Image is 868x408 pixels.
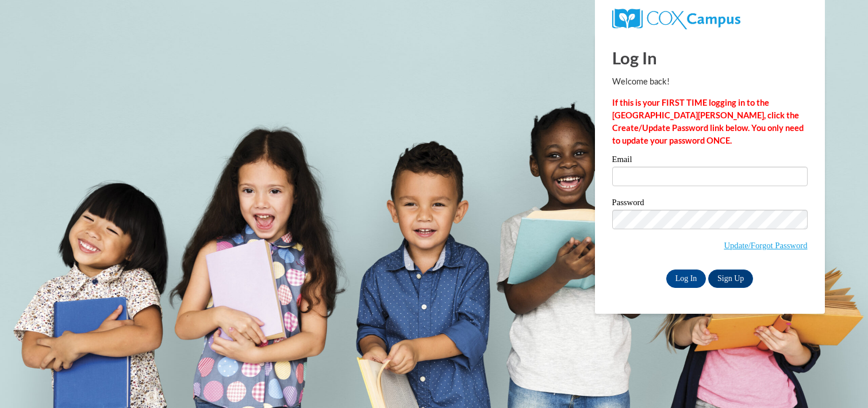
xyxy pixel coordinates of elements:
h1: Log In [612,46,808,70]
a: Update/Forgot Password [724,241,807,250]
input: Log In [666,270,706,288]
label: Password [612,198,808,210]
p: Welcome back! [612,75,808,88]
img: COX Campus [612,9,740,29]
a: Sign Up [708,270,753,288]
label: Email [612,155,808,167]
a: COX Campus [612,13,740,23]
strong: If this is your FIRST TIME logging in to the [GEOGRAPHIC_DATA][PERSON_NAME], click the Create/Upd... [612,98,804,145]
